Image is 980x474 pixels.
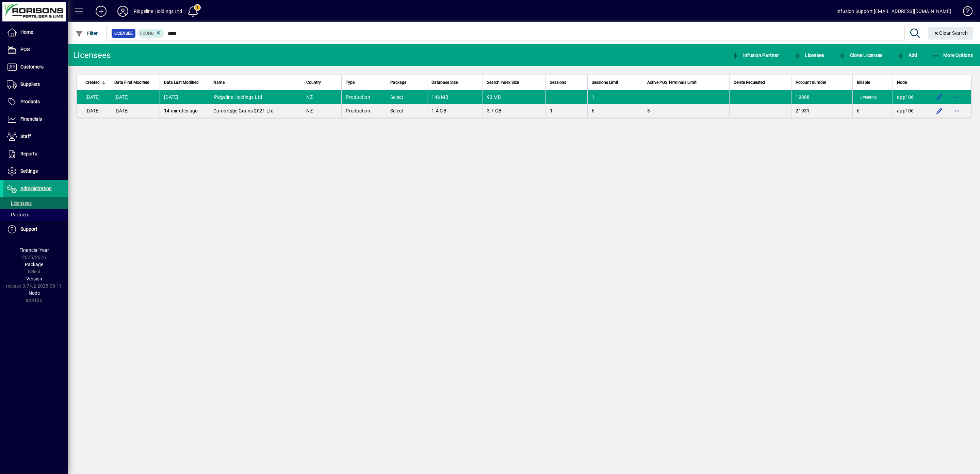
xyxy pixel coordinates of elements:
td: [DATE] [77,90,110,104]
div: Created [85,79,106,86]
span: Financial Year [19,247,49,253]
td: [DATE] [110,104,160,118]
button: Clear [928,27,974,40]
button: More options [952,105,963,116]
span: More Options [932,52,973,58]
div: Package [390,79,423,86]
span: POS [20,47,30,52]
div: Sessions Limit [592,79,639,86]
td: 21931 [791,104,852,118]
td: Production [341,90,386,104]
div: Account number [796,79,848,86]
button: Filter [73,27,100,40]
span: Licensee [114,30,133,37]
span: Settings [20,168,38,174]
mat-chip: Found Status: Found [137,29,164,38]
span: Package [25,262,43,267]
span: Clear Search [933,30,968,36]
td: [DATE] [110,90,160,104]
a: Home [3,24,68,41]
button: Add [895,49,919,61]
span: Account number [796,79,826,86]
span: Package [390,79,406,86]
td: 19888 [791,90,852,104]
span: Financials [20,116,42,122]
span: Version [26,276,42,281]
a: Licensees [3,197,68,209]
div: Database Size [431,79,478,86]
td: [DATE] [160,90,209,104]
a: Partners [3,209,68,220]
span: Home [20,29,33,35]
span: Camb e Grains 2021 Ltd [213,108,274,113]
a: Customers [3,59,68,76]
td: 1 [587,90,643,104]
button: Edit [934,105,945,116]
span: Suppliers [20,81,40,87]
div: Country [306,79,337,86]
span: Customers [20,64,44,70]
div: Data First Modified [114,79,156,86]
span: Pending [859,95,878,101]
span: Products [20,99,40,104]
td: 146 MB [427,90,482,104]
span: Reports [20,151,37,156]
td: NZ [302,90,341,104]
span: Type [346,79,355,86]
td: [DATE] [77,104,110,118]
button: Profile [112,5,134,17]
td: 1 [545,104,587,118]
a: Products [3,93,68,110]
span: Active POS Terminals Limit [647,79,697,86]
div: Billable [857,79,888,86]
button: More options [952,92,963,103]
a: Financials [3,111,68,128]
span: Sessions [550,79,566,86]
span: Node [897,79,907,86]
td: 6 [587,104,643,118]
a: Support [3,221,68,238]
span: Data First Modified [114,79,149,86]
a: Suppliers [3,76,68,93]
td: Select [386,104,427,118]
span: Add [897,52,917,58]
span: app106.prod.infusionbusinesssoftware.com [897,108,914,113]
td: NZ [302,104,341,118]
td: 14 minutes ago [160,104,209,118]
div: Ridgeline Holdings Ltd [134,6,182,17]
span: Delete Requested [734,79,765,86]
div: Search Index Size [487,79,541,86]
td: 3 [643,104,729,118]
div: Type [346,79,381,86]
span: Search Index Size [487,79,519,86]
span: Sessions Limit [592,79,618,86]
button: Licensee [791,49,826,61]
span: Name [213,79,225,86]
a: POS [3,41,68,58]
span: eline Holdings Ltd [213,94,262,100]
a: Knowledge Base [958,1,971,24]
span: Country [306,79,321,86]
span: Database Size [431,79,458,86]
div: Active POS Terminals Limit [647,79,725,86]
span: Data Last Modified [164,79,199,86]
div: Infusion Support [EMAIL_ADDRESS][DOMAIN_NAME] [836,6,951,17]
span: Licensee [793,52,824,58]
a: Staff [3,128,68,145]
div: Name [213,79,298,86]
td: 6 [852,104,893,118]
span: Found [140,31,154,36]
div: Licensees [73,50,111,61]
span: Support [20,226,37,232]
td: Production [341,104,386,118]
span: Partners [7,212,29,217]
span: Filter [75,31,98,36]
span: Administration [20,186,52,191]
em: ridg [226,108,235,113]
span: Billable [857,79,870,86]
td: 3.7 GB [483,104,545,118]
div: Sessions [550,79,583,86]
span: Created [85,79,100,86]
button: Clone Licensee [836,49,884,61]
span: Node [29,290,40,296]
